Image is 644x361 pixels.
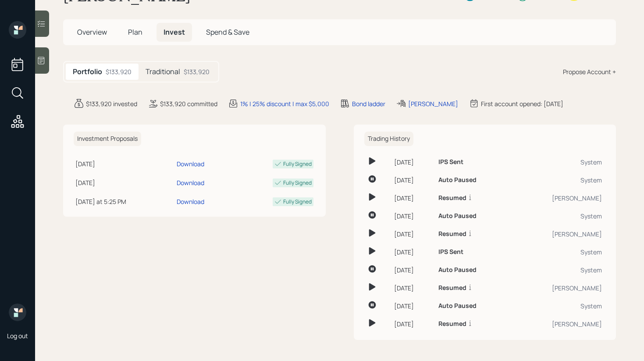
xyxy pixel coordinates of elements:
div: First account opened: [DATE] [481,99,563,108]
h6: Trading History [364,132,413,146]
div: [DATE] [394,211,432,221]
h6: Auto Paused [438,266,477,274]
span: Spend & Save [206,27,249,37]
div: [DATE] [394,157,432,167]
div: $133,920 [184,67,210,76]
div: Download [177,159,204,168]
div: [PERSON_NAME] [514,193,602,203]
div: [PERSON_NAME] [408,99,458,108]
div: $133,920 committed [160,99,217,108]
h5: Traditional [146,68,180,76]
h6: IPS Sent [438,158,463,166]
h6: Resumed [438,230,466,238]
div: [PERSON_NAME] [514,283,602,293]
div: System [514,175,602,185]
div: [DATE] [394,175,432,185]
h6: Resumed [438,284,466,292]
div: Download [177,178,204,187]
div: $133,920 invested [86,99,137,108]
div: Fully Signed [283,179,312,187]
h6: Investment Proposals [74,132,141,146]
h6: Auto Paused [438,176,477,184]
div: [DATE] [75,159,173,168]
div: [PERSON_NAME] [514,319,602,329]
div: $133,920 [106,67,132,76]
h6: Auto Paused [438,302,477,310]
div: Bond ladder [352,99,385,108]
div: [DATE] [394,265,432,275]
span: Overview [77,27,107,37]
h6: Resumed [438,194,466,202]
div: [DATE] [394,247,432,257]
div: [DATE] at 5:25 PM [75,197,173,206]
h6: Resumed [438,320,466,328]
div: System [514,301,602,311]
div: System [514,265,602,275]
div: Propose Account + [563,67,616,76]
div: [DATE] [394,319,432,329]
div: 1% | 25% discount | max $5,000 [240,99,329,108]
div: [PERSON_NAME] [514,229,602,239]
div: [DATE] [394,301,432,311]
div: Log out [7,332,28,340]
h6: IPS Sent [438,248,463,256]
img: retirable_logo.png [9,304,26,321]
div: Fully Signed [283,198,312,206]
div: System [514,247,602,257]
span: Plan [128,27,142,37]
div: [DATE] [394,229,432,239]
div: [DATE] [394,193,432,203]
h5: Portfolio [73,68,102,76]
div: System [514,211,602,221]
div: Fully Signed [283,160,312,168]
div: Download [177,197,204,206]
div: [DATE] [394,283,432,293]
span: Invest [164,27,185,37]
h6: Auto Paused [438,212,477,220]
div: System [514,157,602,167]
div: [DATE] [75,178,173,187]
